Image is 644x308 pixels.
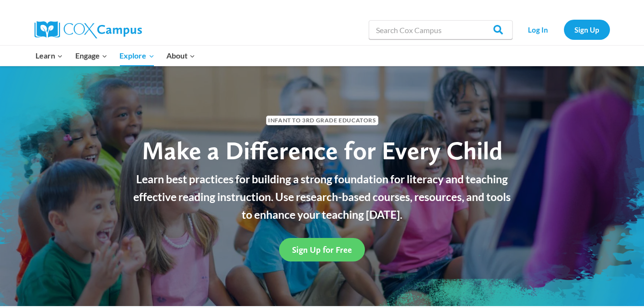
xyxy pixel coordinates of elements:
a: Sign Up for Free [279,238,365,261]
nav: Primary Navigation [30,46,201,66]
a: Sign Up [564,20,610,39]
span: Explore [119,49,154,62]
span: Infant to 3rd Grade Educators [266,116,378,125]
span: Make a Difference for Every Child [142,135,503,166]
span: Engage [75,49,107,62]
nav: Secondary Navigation [517,20,610,39]
span: Learn [35,49,63,62]
span: About [166,49,195,62]
span: Sign Up for Free [292,245,352,255]
input: Search Cox Campus [369,20,513,39]
p: Learn best practices for building a strong foundation for literacy and teaching effective reading... [128,170,516,223]
a: Log In [517,20,559,39]
img: Cox Campus [35,21,142,38]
